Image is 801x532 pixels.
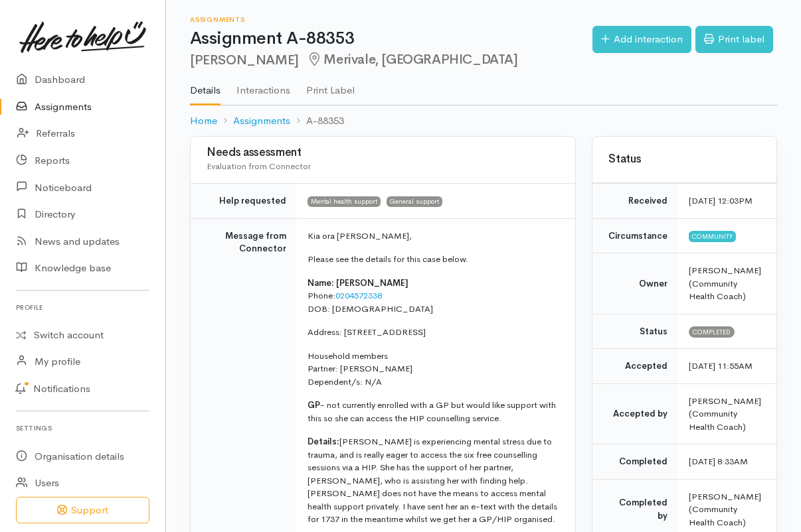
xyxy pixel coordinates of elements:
[308,326,559,339] p: Address: [STREET_ADDRESS]
[592,444,678,480] td: Completed
[306,67,355,104] a: Print Label
[308,436,339,447] b: Details:
[308,277,408,289] b: Name: [PERSON_NAME]
[387,196,442,207] span: General support
[191,184,297,219] td: Help requested
[16,299,149,316] h6: Profile
[290,113,344,129] li: A-88353
[592,383,678,444] td: Accepted by
[689,195,753,206] time: [DATE] 12:03PM
[308,253,559,266] p: Please see the details for this case below.
[689,360,753,371] time: [DATE] 11:55AM
[308,399,320,411] b: GP
[207,161,311,172] span: Evaluation from Connector
[308,399,559,425] p: - not currently enrolled with a GP but would like support with this so she can access the HIP cou...
[16,497,149,524] button: Support
[190,29,592,48] h1: Assignment A-88353
[308,196,381,207] span: Mental health support
[689,326,735,337] span: Completed
[190,16,592,23] h6: Assignments
[592,26,691,53] a: Add interaction
[689,456,748,467] time: [DATE] 8:33AM
[233,113,290,129] a: Assignments
[592,253,678,314] td: Owner
[190,67,221,105] a: Details
[190,113,217,129] a: Home
[190,52,592,68] h2: [PERSON_NAME]
[592,218,678,253] td: Circumstance
[308,350,559,389] p: Household members Partner: [PERSON_NAME] Dependent/s: N/A
[592,314,678,349] td: Status
[592,184,678,219] td: Received
[308,230,559,243] p: Kia ora [PERSON_NAME],
[308,435,559,526] p: [PERSON_NAME] is experiencing mental stress due to trauma, and is really eager to access the six ...
[207,147,559,159] h3: Needs assessment
[592,349,678,384] td: Accepted
[608,153,760,166] h3: Status
[308,277,559,316] p: Phone: DOB: [DEMOGRAPHIC_DATA]
[16,419,149,437] h6: Settings
[236,67,290,104] a: Interactions
[689,265,761,302] span: [PERSON_NAME] (Community Health Coach)
[689,231,736,241] span: Community
[335,290,382,301] a: 0204572338
[695,26,773,53] a: Print label
[190,105,777,137] nav: breadcrumb
[678,383,777,444] td: [PERSON_NAME] (Community Health Coach)
[307,51,518,68] span: Merivale, [GEOGRAPHIC_DATA]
